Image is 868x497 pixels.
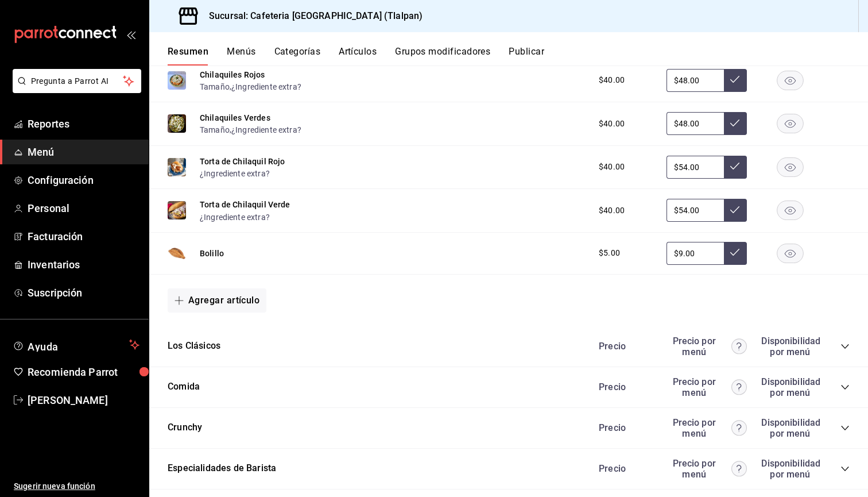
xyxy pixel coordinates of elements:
button: Agregar artículo [168,288,266,313]
span: Ayuda [28,338,125,352]
span: $40.00 [599,118,625,130]
span: Configuración [28,172,139,188]
input: Sin ajuste [666,69,724,92]
button: collapse-category-row [840,383,850,392]
div: Disponibilidad por menú [761,336,819,357]
button: Chilaquiles Verdes [200,112,270,124]
span: Inventarios [28,257,139,272]
button: Tamaño [200,124,230,136]
img: Preview [168,201,186,219]
a: Pregunta a Parrot AI [8,83,141,95]
button: collapse-category-row [840,342,850,351]
button: Pregunta a Parrot AI [13,69,141,93]
span: Reportes [28,116,139,132]
div: , [200,124,301,136]
span: [PERSON_NAME] [28,392,139,408]
button: Comida [168,380,200,394]
img: Preview [168,71,186,90]
h3: Sucursal: Cafeteria [GEOGRAPHIC_DATA] (Tlalpan) [200,9,423,23]
span: Personal [28,201,139,216]
button: Torta de Chilaquil Rojo [200,156,285,167]
span: Recomienda Parrot [28,364,139,380]
span: Suscripción [28,285,139,300]
button: Bolillo [200,248,224,259]
button: Categorías [274,46,321,66]
div: Precio por menú [666,417,747,439]
button: Tamaño [200,81,230,93]
div: Precio por menú [666,458,747,480]
span: Menú [28,144,139,160]
button: Menús [227,46,255,66]
button: ¿Ingrediente extra? [200,211,270,223]
div: Disponibilidad por menú [761,376,819,398]
button: ¿Ingrediente extra? [231,124,301,136]
img: Preview [168,114,186,133]
span: $5.00 [599,247,620,259]
input: Sin ajuste [666,199,724,222]
div: Precio por menú [666,376,747,398]
button: Publicar [509,46,544,66]
img: Preview [168,158,186,176]
button: collapse-category-row [840,464,850,473]
span: Sugerir nueva función [14,480,139,492]
button: ¿Ingrediente extra? [200,168,270,179]
div: Disponibilidad por menú [761,458,819,480]
button: Artículos [339,46,377,66]
span: $40.00 [599,74,625,86]
button: Grupos modificadores [395,46,490,66]
span: $40.00 [599,161,625,173]
button: Resumen [168,46,208,66]
span: $40.00 [599,205,625,217]
button: open_drawer_menu [126,30,135,39]
button: Chilaquiles Rojos [200,69,265,80]
input: Sin ajuste [666,112,724,135]
span: Pregunta a Parrot AI [31,75,123,87]
button: collapse-category-row [840,423,850,433]
div: Precio por menú [666,336,747,357]
button: Crunchy [168,421,202,434]
div: Disponibilidad por menú [761,417,819,439]
button: ¿Ingrediente extra? [231,81,301,93]
button: Los Clásicos [168,340,220,353]
div: navigation tabs [168,46,868,66]
div: Precio [587,382,661,392]
input: Sin ajuste [666,242,724,265]
div: , [200,80,301,93]
button: Torta de Chilaquil Verde [200,199,290,210]
span: Facturación [28,229,139,244]
img: Preview [168,244,186,263]
div: Precio [587,463,661,474]
input: Sin ajuste [666,156,724,179]
div: Precio [587,422,661,433]
button: Especialidades de Barista [168,462,276,475]
div: Precio [587,341,661,352]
